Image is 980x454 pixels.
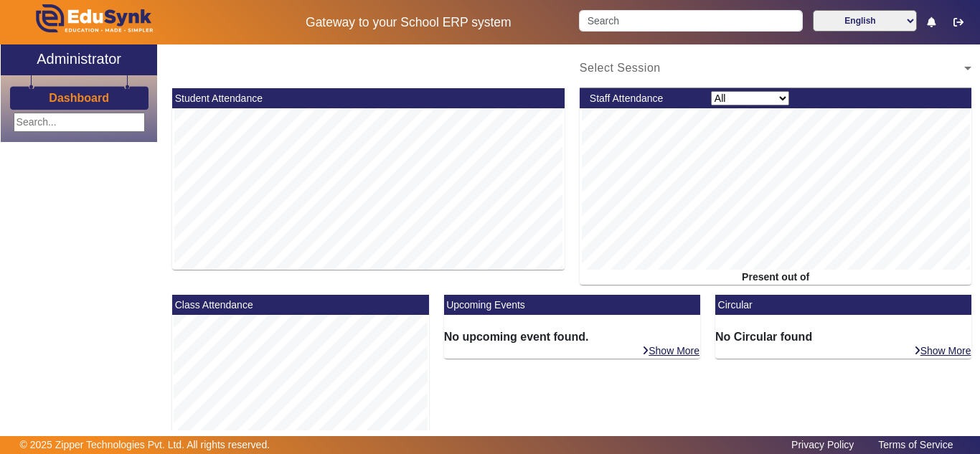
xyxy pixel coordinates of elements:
[49,91,109,105] h3: Dashboard
[582,91,703,106] div: Staff Attendance
[14,113,145,132] input: Search...
[1,44,157,75] a: Administrator
[37,50,121,67] h2: Administrator
[913,344,972,357] a: Show More
[172,88,565,108] mat-card-header: Student Attendance
[253,15,565,30] h5: Gateway to your School ERP system
[784,435,861,454] a: Privacy Policy
[20,438,270,453] p: © 2025 Zipper Technologies Pvt. Ltd. All rights reserved.
[715,330,971,344] h6: No Circular found
[580,270,972,285] div: Present out of
[579,10,802,32] input: Search
[444,330,700,344] h6: No upcoming event found.
[715,295,971,315] mat-card-header: Circular
[444,295,700,315] mat-card-header: Upcoming Events
[871,435,960,454] a: Terms of Service
[641,344,700,357] a: Show More
[48,90,110,105] a: Dashboard
[172,295,428,315] mat-card-header: Class Attendance
[580,62,661,74] span: Select Session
